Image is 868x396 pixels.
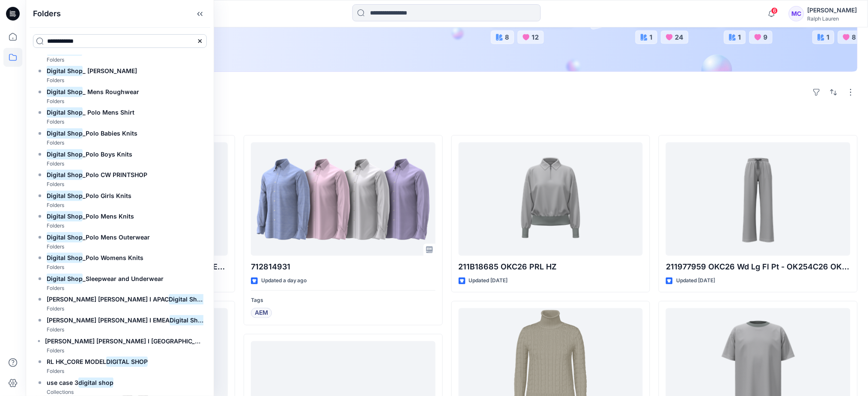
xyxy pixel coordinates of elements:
mark: Digital Shop [47,86,83,98]
p: Updated [DATE] [676,276,715,285]
mark: DIGITAL SHOP [106,356,148,367]
p: Folders [47,242,64,251]
span: _Polo Boys Knits [83,151,132,158]
p: Folders [47,284,64,293]
mark: Digital Shop [169,293,205,305]
mark: Digital Shop [47,273,83,284]
p: Folders [47,367,64,376]
mark: digital shop [78,377,113,388]
mark: Digital Shop [47,65,83,77]
div: [PERSON_NAME] [808,5,857,15]
p: Folders [47,180,64,189]
p: Updated [DATE] [469,276,508,285]
a: 712814931 [251,142,435,256]
span: _Polo Girls Knits [83,192,131,199]
mark: Digital Shop [47,210,83,222]
p: Folders [47,201,64,210]
span: _ Mens Roughwear [83,88,139,95]
p: 211977959 OKC26 Wd Lg Fl Pt - OK254C26 OK255C26 ARCTIC FLEECE-WD LG FL PT-ANKLE-ATHLETIC [666,261,850,273]
p: Folders [47,304,64,313]
span: [PERSON_NAME] [PERSON_NAME] I [GEOGRAPHIC_DATA] [45,337,212,345]
span: _Polo Womens Knits [83,254,143,261]
p: Folders [47,222,64,231]
p: 211B18685 OKC26 PRL HZ [459,261,643,273]
p: Updated a day ago [261,276,307,285]
mark: Digital Shop [47,252,83,263]
p: Folders [47,118,64,127]
span: AEM [255,308,268,318]
span: RL HK_CORE MODEL [47,358,106,365]
span: _ [PERSON_NAME] [83,67,137,74]
a: 211977959 OKC26 Wd Lg Fl Pt - OK254C26 OK255C26 ARCTIC FLEECE-WD LG FL PT-ANKLE-ATHLETIC [666,142,850,256]
p: Folders [47,346,64,355]
mark: Digital Shop [47,148,83,160]
mark: Digital Shop [47,169,83,180]
mark: Digital Shop [47,106,83,118]
span: 6 [771,7,778,14]
div: MC [789,6,804,21]
span: [PERSON_NAME] [PERSON_NAME] I APAC [47,296,169,303]
p: Folders [47,76,64,85]
p: Folders [47,97,64,106]
span: _Polo Babies Knits [83,130,137,137]
span: _Polo Mens Outerwear [83,233,150,241]
p: Folders [47,139,64,148]
p: Folders [47,160,64,168]
mark: Digital Shop [47,190,83,201]
mark: Digital Shop [47,231,83,243]
mark: Digital Shop [47,127,83,139]
span: _Sleepwear and Underwear [83,275,164,282]
p: Folders [47,263,64,272]
div: Ralph Lauren [808,15,857,22]
span: [PERSON_NAME] [PERSON_NAME] I EMEA [47,316,170,324]
span: _Polo CW PRINTSHOP [83,171,147,178]
p: Folders [47,325,64,334]
p: Tags [251,296,435,305]
span: _Polo Mens Knits [83,213,134,220]
p: 712814931 [251,261,435,273]
a: 211B18685 OKC26 PRL HZ [459,142,643,256]
span: use case 3 [47,379,78,386]
h4: Styles [36,116,858,127]
span: _ Polo Mens Shirt [83,109,134,116]
p: Folders [47,56,64,65]
mark: Digital Shop [170,314,206,326]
